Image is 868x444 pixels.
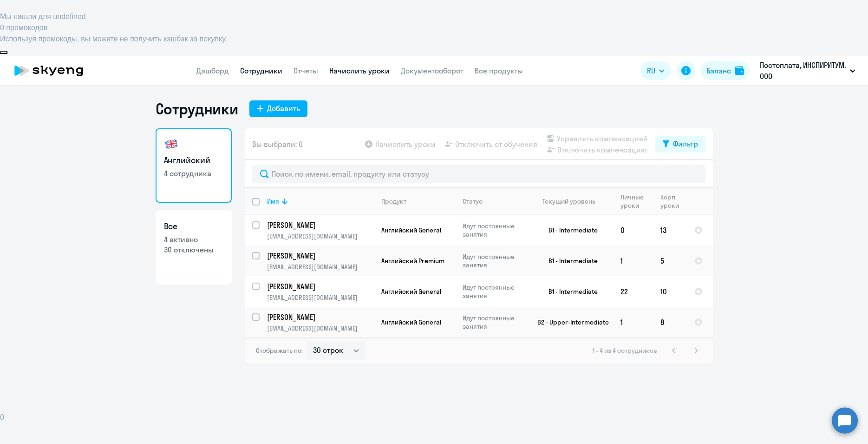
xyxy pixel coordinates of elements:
td: B1 - Intermediate [527,276,613,307]
span: Английский Premium [381,257,444,265]
span: Вы выбрали: 0 [252,139,303,150]
input: Поиск по имени, email, продукту или статусу [252,165,705,183]
button: RU [640,61,671,80]
p: Постоплата, ИНСПИРИТУМ, ООО [760,60,846,82]
p: [PERSON_NAME] [267,312,372,322]
a: Отчеты [294,66,318,75]
span: Английский General [381,226,441,234]
button: Фильтр [655,136,705,152]
td: 1 [613,307,653,338]
a: [PERSON_NAME] [267,312,373,322]
div: Текущий уровень [542,197,595,205]
a: [PERSON_NAME] [267,251,373,261]
a: Все4 активно30 отключены [156,210,232,285]
p: 30 отключены [164,245,223,255]
p: Идут постоянные занятия [463,222,526,239]
div: Фильтр [673,138,698,149]
a: Сотрудники [240,66,282,75]
td: 0 [613,215,653,245]
td: 13 [653,215,687,245]
a: [PERSON_NAME] [267,281,373,292]
td: 1 [613,245,653,276]
h3: Все [164,220,223,232]
h3: Английский [164,154,223,166]
p: [EMAIL_ADDRESS][DOMAIN_NAME] [267,324,373,332]
a: Документооборот [401,66,463,75]
td: 8 [653,307,687,338]
td: 22 [613,276,653,307]
p: Идут постоянные занятия [463,314,526,331]
span: Английский General [381,318,441,326]
button: Постоплата, ИНСПИРИТУМ, ООО [755,60,860,82]
div: Продукт [381,197,406,205]
div: Личные уроки [620,193,646,210]
p: Идут постоянные занятия [463,283,526,300]
div: Статус [463,197,526,205]
a: [PERSON_NAME] [267,220,373,230]
p: [EMAIL_ADDRESS][DOMAIN_NAME] [267,293,373,302]
div: Имя [267,197,373,205]
button: Добавить [249,100,307,117]
a: Все продукты [475,66,523,75]
img: balance [735,66,744,75]
div: Продукт [381,197,455,205]
div: Баланс [706,65,731,76]
span: 1 - 4 из 4 сотрудников [593,346,657,355]
a: Начислить уроки [329,66,390,75]
p: [PERSON_NAME] [267,281,372,292]
img: english [164,137,179,152]
p: [PERSON_NAME] [267,220,372,230]
a: Английский4 сотрудника [156,128,232,203]
div: Добавить [267,103,300,114]
div: Корп. уроки [660,193,680,210]
div: Имя [267,197,279,205]
p: 4 активно [164,234,223,245]
div: Текущий уровень [534,197,613,205]
td: 10 [653,276,687,307]
div: Корп. уроки [660,193,686,210]
p: [EMAIL_ADDRESS][DOMAIN_NAME] [267,263,373,271]
td: 5 [653,245,687,276]
div: Статус [463,197,483,205]
div: Личные уроки [620,193,653,210]
p: [PERSON_NAME] [267,251,372,261]
button: Балансbalance [701,61,750,80]
span: RU [647,65,655,76]
a: Дашборд [196,66,229,75]
p: Идут постоянные занятия [463,252,526,269]
td: B2 - Upper-Intermediate [527,307,613,338]
p: [EMAIL_ADDRESS][DOMAIN_NAME] [267,232,373,240]
span: Отображать по: [256,346,303,355]
p: 4 сотрудника [164,168,223,179]
h1: Сотрудники [156,99,238,118]
td: B1 - Intermediate [527,245,613,276]
td: B1 - Intermediate [527,215,613,245]
span: Английский General [381,287,441,296]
